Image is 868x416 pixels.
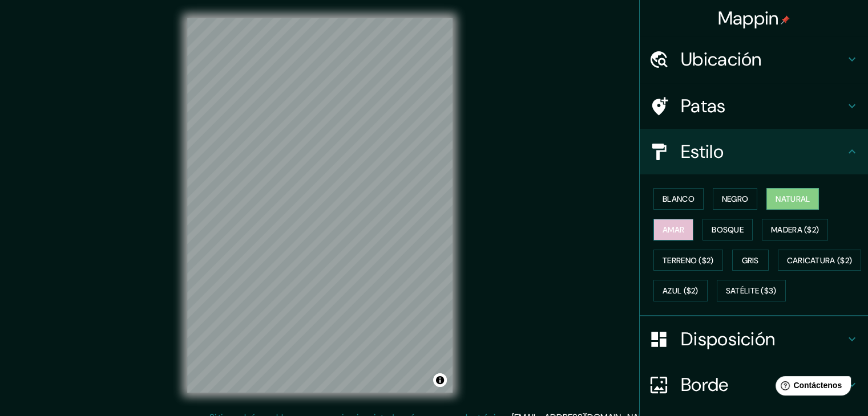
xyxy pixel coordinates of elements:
button: Negro [713,188,758,210]
font: Terreno ($2) [663,255,714,266]
font: Ubicación [681,47,762,71]
button: Satélite ($3) [717,280,786,301]
font: Satélite ($3) [726,286,777,296]
font: Patas [681,94,726,118]
font: Amar [663,225,684,235]
font: Gris [742,255,759,266]
button: Azul ($2) [653,280,708,301]
div: Borde [640,362,868,407]
button: Gris [732,250,769,271]
font: Mappin [718,6,779,30]
button: Madera ($2) [762,219,828,240]
font: Negro [722,194,749,204]
button: Natural [766,188,819,210]
button: Caricatura ($2) [778,250,862,271]
button: Activar o desactivar atribución [433,373,447,387]
button: Bosque [703,219,753,240]
img: pin-icon.png [781,15,790,25]
div: Disposición [640,316,868,362]
font: Bosque [712,225,744,235]
div: Ubicación [640,36,868,82]
canvas: Mapa [187,18,453,393]
font: Estilo [681,140,724,164]
button: Terreno ($2) [653,250,723,271]
font: Natural [776,194,810,204]
font: Madera ($2) [771,225,819,235]
div: Patas [640,83,868,129]
font: Caricatura ($2) [787,255,853,266]
iframe: Lanzador de widgets de ayuda [766,372,855,403]
font: Azul ($2) [663,286,699,296]
button: Blanco [653,188,704,210]
div: Estilo [640,129,868,174]
button: Amar [653,219,693,240]
font: Borde [681,373,729,397]
font: Disposición [681,327,775,351]
font: Blanco [663,194,695,204]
